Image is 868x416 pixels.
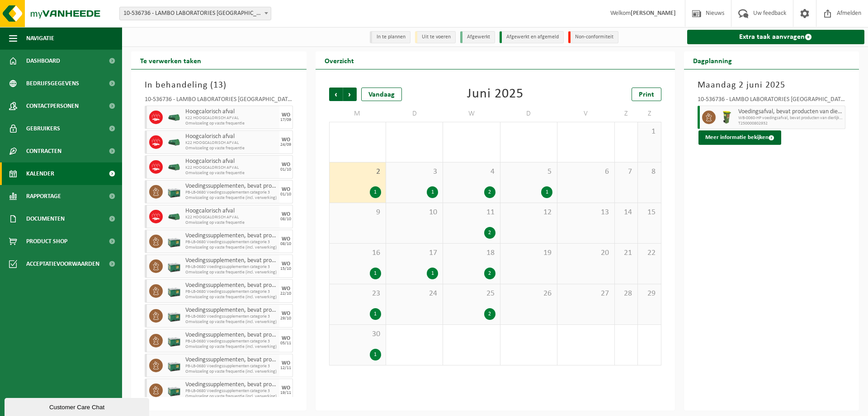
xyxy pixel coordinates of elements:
div: 29/10 [280,316,291,321]
div: 15/10 [280,267,291,271]
h2: Dagplanning [684,51,741,69]
img: PB-LB-0680-HPE-GN-01 [167,284,181,298]
img: HK-XK-22-GN-00 [167,164,181,171]
div: 1 [427,186,438,198]
button: Meer informatie bekijken [698,130,781,145]
div: 08/10 [280,242,291,246]
span: Voedingssupplementen, bevat producten van dierlijke oorsprong, categorie 3 [185,257,277,264]
li: Afgewerkt [460,31,495,43]
span: 18 [448,248,495,258]
span: Omwisseling op vaste frequentie (incl. verwerking) [185,394,277,399]
span: Contactpersonen [26,95,79,117]
span: 3 [391,167,438,177]
span: Acceptatievoorwaarden [26,253,99,275]
span: Navigatie [26,27,54,50]
span: Hoogcalorisch afval [185,108,277,116]
span: K22 HOOGCALORISCH AFVAL [185,215,277,220]
span: Omwisseling op vaste frequentie [185,121,277,126]
strong: [PERSON_NAME] [631,10,676,17]
span: PB-LB-0680 Voedingssupplementen categorie 3 [185,289,277,295]
span: 2 [334,167,381,177]
div: 2 [484,308,495,320]
div: WO [282,112,290,118]
div: WO [282,361,290,366]
img: HK-XK-22-GN-00 [167,139,181,146]
span: Dashboard [26,50,60,72]
div: 2 [484,186,495,198]
li: Non-conformiteit [568,31,618,43]
span: Omwisseling op vaste frequentie [185,146,277,151]
span: 30 [334,329,381,339]
span: Voedingssupplementen, bevat producten van dierlijke oorsprong, categorie 3 [185,183,277,190]
span: Omwisseling op vaste frequentie (incl. verwerking) [185,195,277,201]
span: Voedingssupplementen, bevat producten van dierlijke oorsprong, categorie 3 [185,232,277,240]
div: 01/10 [280,167,291,172]
span: PB-LB-0680 Voedingssupplementen categorie 3 [185,190,277,195]
img: PB-LB-0680-HPE-GN-01 [167,235,181,248]
div: 22/10 [280,291,291,296]
div: 10-536736 - LAMBO LABORATORIES [GEOGRAPHIC_DATA] - [GEOGRAPHIC_DATA] [698,97,846,106]
span: 9 [334,208,381,217]
img: PB-LB-0680-HPE-GN-01 [167,359,181,372]
iframe: chat widget [5,396,151,416]
span: Voedingsafval, bevat producten van dierlijke oorsprong, onverpakt, categorie 3 [738,108,843,116]
img: HK-XK-22-GN-00 [167,114,181,121]
td: D [386,106,443,122]
span: 13 [562,208,609,217]
span: PB-LB-0680 Voedingssupplementen categorie 3 [185,264,277,270]
div: WO [282,311,290,316]
div: 19/11 [280,391,291,395]
div: WO [282,261,290,267]
span: Omwisseling op vaste frequentie (incl. verwerking) [185,270,277,275]
span: 16 [334,248,381,258]
img: HK-XK-22-GN-00 [167,213,181,220]
div: 12/11 [280,366,291,370]
span: K22 HOOGCALORISCH AFVAL [185,116,277,121]
div: 1 [370,268,381,279]
div: 2 [484,227,495,239]
div: 01/10 [280,192,291,197]
h2: Overzicht [316,51,363,69]
div: 24/09 [280,143,291,147]
span: Omwisseling op vaste frequentie (incl. verwerking) [185,295,277,300]
span: T250000802932 [738,121,843,126]
span: PB-LB-0680 Voedingssupplementen categorie 3 [185,339,277,344]
span: 1 [642,127,656,137]
div: 05/11 [280,341,291,346]
div: WO [282,385,290,391]
span: Omwisseling op vaste frequentie [185,171,277,176]
img: PB-LB-0680-HPE-GN-01 [167,309,181,323]
span: Contracten [26,140,61,162]
span: Print [639,91,654,98]
span: Vorige [329,88,343,101]
div: WO [282,137,290,143]
div: 08/10 [280,217,291,222]
span: WB-0060-HP voedingsafval, bevat producten van dierlijke oors [738,116,843,121]
span: Omwisseling op vaste frequentie (incl. verwerking) [185,369,277,374]
h3: Maandag 2 juni 2025 [698,79,846,92]
div: 1 [370,186,381,198]
div: 2 [484,268,495,279]
img: PB-LB-0680-HPE-GN-01 [167,185,181,199]
span: Voedingssupplementen, bevat producten van dierlijke oorsprong, categorie 3 [185,282,277,289]
span: 14 [619,208,633,217]
span: 25 [448,289,495,299]
div: WO [282,162,290,167]
span: 21 [619,248,633,258]
span: Voedingssupplementen, bevat producten van dierlijke oorsprong, categorie 3 [185,356,277,364]
td: M [329,106,386,122]
li: Uit te voeren [415,31,456,43]
div: 1 [370,349,381,361]
span: 26 [505,289,552,299]
li: In te plannen [370,31,410,43]
a: Print [632,88,661,101]
img: PB-LB-0680-HPE-GN-01 [167,384,181,397]
td: Z [638,106,661,122]
div: Vandaag [361,88,402,101]
span: Gebruikers [26,117,60,140]
span: 6 [562,167,609,177]
li: Afgewerkt en afgemeld [500,31,564,43]
span: 13 [213,81,223,90]
div: WO [282,187,290,192]
span: Omwisseling op vaste frequentie [185,220,277,226]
